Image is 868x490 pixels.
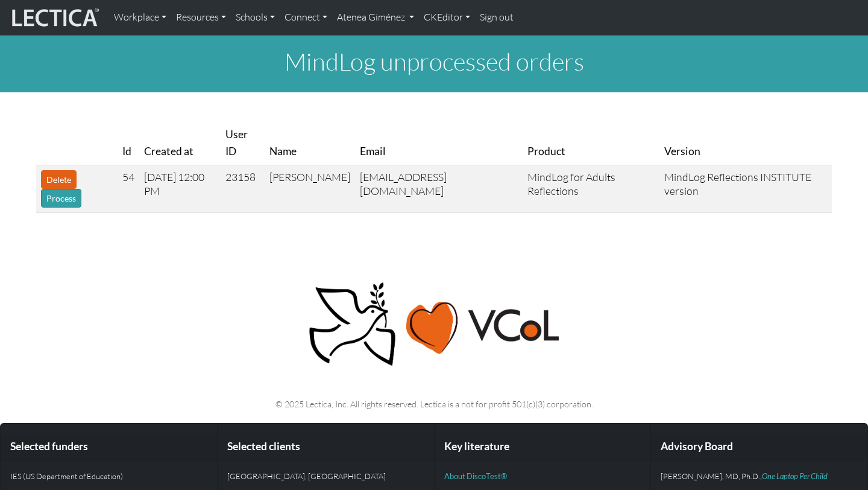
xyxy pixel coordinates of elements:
div: Selected clients [218,433,434,460]
th: Version [659,121,832,165]
td: MindLog for Adults Reflections [523,165,659,213]
a: Workplace [109,5,171,30]
td: MindLog Reflections INSTITUTE version [659,165,832,213]
p: [PERSON_NAME], MD, Ph.D., [661,470,858,482]
th: Id [118,121,139,165]
th: Email [355,121,523,165]
div: Key literature [435,433,651,460]
a: Connect [280,5,332,30]
a: Schools [231,5,280,30]
td: [EMAIL_ADDRESS][DOMAIN_NAME] [355,165,523,213]
button: Process [41,189,81,208]
a: About DiscoTest® [444,471,507,481]
a: Resources [171,5,231,30]
p: © 2025 Lectica, Inc. All rights reserved. Lectica is a not for profit 501(c)(3) corporation. [43,397,825,411]
a: One Laptop Per Child [762,471,828,481]
img: Peace, love, VCoL [305,281,563,368]
img: lecticalive [9,6,99,29]
a: Sign out [475,5,518,30]
td: [DATE] 12:00 PM [139,165,221,213]
th: Name [265,121,355,165]
a: Atenea Giménez [332,5,419,30]
p: [GEOGRAPHIC_DATA], [GEOGRAPHIC_DATA] [227,470,424,482]
p: IES (US Department of Education) [10,470,207,482]
th: Product [523,121,659,165]
button: Delete [41,170,77,189]
td: 54 [118,165,139,213]
td: [PERSON_NAME] [265,165,355,213]
div: Selected funders [1,433,217,460]
td: 23158 [221,165,265,213]
th: User ID [221,121,265,165]
th: Created at [139,121,221,165]
a: CKEditor [419,5,475,30]
div: Advisory Board [651,433,867,460]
